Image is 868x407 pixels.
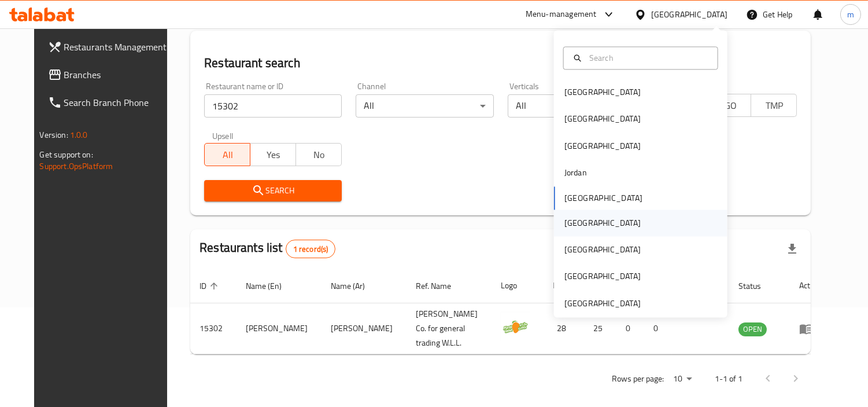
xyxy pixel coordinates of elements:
[715,372,743,386] p: 1-1 of 1
[564,217,641,229] div: [GEOGRAPHIC_DATA]
[40,147,93,162] span: Get support on:
[564,270,641,283] div: [GEOGRAPHIC_DATA]
[544,303,584,354] td: 28
[209,146,246,163] span: All
[212,131,234,140] label: Upsell
[286,240,336,258] div: Total records count
[612,372,664,386] p: Rows per page:
[644,303,672,354] td: 0
[738,322,767,336] span: OPEN
[40,127,68,142] span: Version:
[564,167,587,179] div: Jordan
[585,52,711,64] input: Search
[70,127,88,142] span: 1.0.0
[356,94,493,118] div: All
[751,94,797,117] button: TMP
[616,303,644,354] td: 0
[564,297,641,310] div: [GEOGRAPHIC_DATA]
[564,140,641,152] div: [GEOGRAPHIC_DATA]
[705,94,751,117] button: TGO
[790,268,830,303] th: Action
[39,61,179,89] a: Branches
[204,54,797,72] h2: Restaurant search
[39,33,179,61] a: Restaurants Management
[204,180,342,201] button: Search
[64,68,170,82] span: Branches
[584,303,616,354] td: 25
[508,94,645,118] div: All
[250,143,296,166] button: Yes
[501,312,530,341] img: Mango Talaat
[296,143,342,166] button: No
[738,279,776,293] span: Status
[756,97,792,114] span: TMP
[200,239,335,258] h2: Restaurants list
[738,322,767,336] div: OPEN
[64,40,170,54] span: Restaurants Management
[710,97,747,114] span: TGO
[564,243,641,256] div: [GEOGRAPHIC_DATA]
[64,96,170,109] span: Search Branch Phone
[544,268,584,303] th: Branches
[190,303,237,354] td: 15302
[847,8,854,21] span: m
[564,113,641,126] div: [GEOGRAPHIC_DATA]
[200,279,221,293] span: ID
[322,303,407,354] td: [PERSON_NAME]
[39,89,179,116] a: Search Branch Phone
[492,268,544,303] th: Logo
[255,146,291,163] span: Yes
[778,235,806,263] div: Export file
[286,244,335,255] span: 1 record(s)
[668,371,696,388] div: Rows per page:
[204,143,250,166] button: All
[651,8,727,21] div: [GEOGRAPHIC_DATA]
[416,279,466,293] span: Ref. Name
[301,146,337,163] span: No
[799,322,821,336] div: Menu
[40,159,113,174] a: Support.OpsPlatform
[331,279,380,293] span: Name (Ar)
[526,8,597,21] div: Menu-management
[407,303,492,354] td: [PERSON_NAME] Co. for general trading W.L.L.
[190,268,830,354] table: enhanced table
[564,86,641,98] div: [GEOGRAPHIC_DATA]
[237,303,322,354] td: [PERSON_NAME]
[213,184,333,198] span: Search
[204,94,342,118] input: Search for restaurant name or ID..
[246,279,297,293] span: Name (En)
